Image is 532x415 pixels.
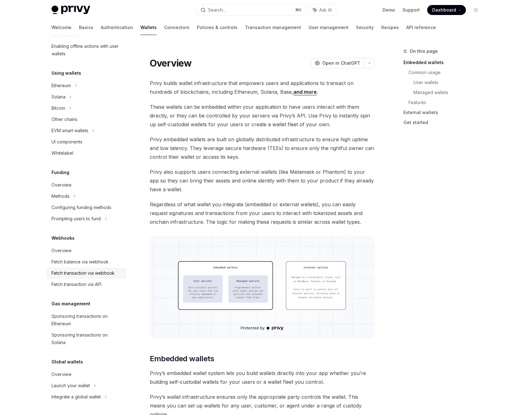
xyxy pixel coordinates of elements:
a: Features [408,97,486,107]
span: Privy’s embedded wallet system lets you build wallets directly into your app whether you’re build... [150,369,375,386]
a: Configuring funding methods [46,202,126,213]
div: Overview [51,371,71,378]
span: Embedded wallets [150,354,214,364]
a: Fetch transaction via webhook [46,267,126,279]
span: Ask AI [319,7,332,13]
a: Sponsoring transactions on Solana [46,329,126,348]
div: Ethereum [51,82,71,89]
a: Sponsoring transactions on Ethereum [46,311,126,329]
div: Methods [51,192,70,200]
h5: Gas management [51,300,90,307]
a: User management [309,20,349,35]
span: Privy also supports users connecting external wallets (like Metamask or Phantom) to your app so t... [150,167,375,194]
h5: Global wallets [51,358,83,366]
div: Bitcoin [51,104,65,112]
button: Search...⌘K [196,4,305,16]
img: images/walletoverview.png [150,236,375,339]
a: Dashboard [427,5,466,15]
div: Whitelabel [51,149,73,157]
div: Integrate a global wallet [51,393,101,401]
a: Other chains [46,114,126,125]
span: Privy embedded wallets are built on globally distributed infrastructure to ensure high uptime and... [150,135,375,161]
a: Get started [403,117,486,127]
span: Regardless of what wallet you integrate (embedded or external wallets), you can easily request si... [150,200,375,226]
button: Toggle dark mode [471,5,481,15]
span: Privy builds wallet infrastructure that empowers users and applications to transact on hundreds o... [150,79,375,96]
a: Managed wallets [413,87,486,97]
span: These wallets can be embedded within your application to have users interact with them directly, ... [150,102,375,129]
h5: Funding [51,169,69,176]
a: Connectors [164,20,189,35]
a: Basics [79,20,93,35]
button: Ask AI [309,4,336,16]
a: Fetch transaction via API [46,279,126,290]
a: API reference [406,20,436,35]
div: Fetch transaction via API [51,281,101,288]
span: On this page [410,47,438,55]
a: Demo [383,7,395,13]
a: Whitelabel [46,147,126,159]
a: Transaction management [245,20,301,35]
a: and more [293,89,317,95]
a: Overview [46,369,126,380]
span: ⌘ K [295,7,302,12]
a: Support [403,7,420,13]
a: Security [356,20,374,35]
a: Overview [46,179,126,191]
div: Configuring funding methods [51,204,111,211]
div: Prompting users to fund [51,215,101,222]
button: Open in ChatGPT [311,58,364,68]
a: Authentication [101,20,133,35]
a: Embedded wallets [403,57,486,67]
a: Fetch balance via webhook [46,256,126,267]
span: Dashboard [432,7,456,13]
div: EVM smart wallets [51,127,88,134]
div: Other chains [51,116,77,123]
a: Wallets [140,20,157,35]
div: Overview [51,247,71,254]
a: UI components [46,136,126,147]
a: External wallets [403,107,486,117]
a: Policies & controls [197,20,237,35]
a: Common usage [408,67,486,77]
a: Enabling offline actions with user wallets [46,41,126,59]
div: Launch your wallet [51,382,90,389]
div: Solana [51,93,66,101]
h5: Using wallets [51,69,81,77]
img: light logo [51,6,90,14]
div: UI components [51,138,82,146]
div: Fetch transaction via webhook [51,269,115,277]
div: Overview [51,181,71,189]
h5: Webhooks [51,234,75,242]
h1: Overview [150,57,192,69]
a: User wallets [413,77,486,87]
a: Overview [46,245,126,256]
div: Fetch balance via webhook [51,258,109,266]
div: Search... [208,6,226,14]
a: Welcome [51,20,71,35]
div: Sponsoring transactions on Ethereum [51,312,123,327]
a: Recipes [381,20,399,35]
span: Open in ChatGPT [322,60,360,66]
div: Sponsoring transactions on Solana [51,331,123,346]
div: Enabling offline actions with user wallets [51,42,123,57]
